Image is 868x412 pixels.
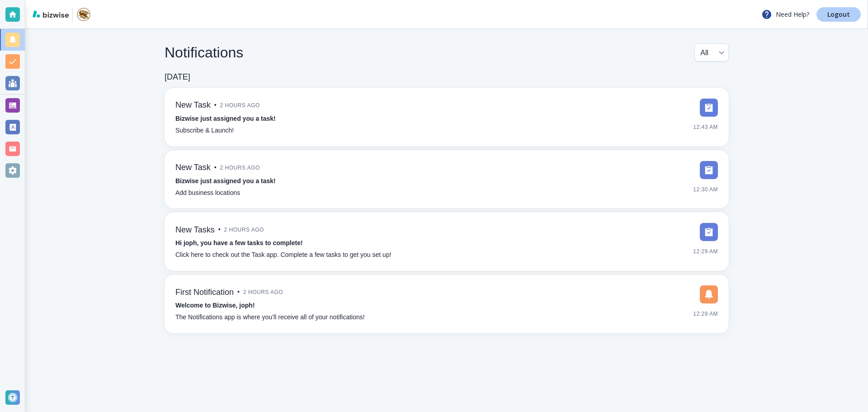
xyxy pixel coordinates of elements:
p: • [218,225,221,235]
strong: Bizwise just assigned you a task! [175,115,276,122]
span: 12:29 AM [693,245,718,258]
span: 2 hours ago [220,161,260,175]
img: bizwise [33,10,69,18]
p: • [237,287,240,297]
img: DashboardSidebarNotification.svg [700,285,718,303]
span: 12:43 AM [693,120,718,134]
span: 12:29 AM [693,307,718,321]
strong: Hi joph, you have a few tasks to complete! [175,239,303,246]
span: 2 hours ago [220,99,260,112]
a: New Task•2 hours agoBizwise just assigned you a task!Add business locations12:30 AM [165,150,729,209]
a: Logout [816,7,861,22]
img: DashboardSidebarTasks.svg [700,161,718,179]
p: Need Help? [761,9,809,20]
p: Subscribe & Launch! [175,126,234,136]
span: 12:30 AM [693,183,718,196]
p: The Notifications app is where you’ll receive all of your notifications! [175,313,365,322]
strong: Bizwise just assigned you a task! [175,177,276,185]
p: Click here to check out the Task app. Complete a few tasks to get you set up! [175,250,392,260]
p: Add business locations [175,188,240,198]
img: DashboardSidebarTasks.svg [700,99,718,117]
h6: [DATE] [165,72,190,82]
h6: First Notification [175,288,234,298]
a: First Notification•2 hours agoWelcome to Bizwise, joph!The Notifications app is where you’ll rece... [165,275,729,333]
a: New Tasks•2 hours agoHi joph, you have a few tasks to complete!Click here to check out the Task a... [165,212,729,271]
a: New Task•2 hours agoBizwise just assigned you a task!Subscribe & Launch!12:43 AM [165,88,729,147]
p: Logout [827,11,850,18]
h6: New Task [175,163,211,173]
p: • [214,100,217,110]
span: 2 hours ago [224,223,264,237]
h6: New Task [175,100,211,110]
h6: New Tasks [175,225,215,235]
img: DashboardSidebarTasks.svg [700,223,718,241]
strong: Welcome to Bizwise, joph! [175,302,255,309]
p: • [214,163,217,173]
h4: Notifications [165,44,243,61]
img: Bunny Buns [76,7,91,22]
span: 2 hours ago [243,285,283,299]
div: All [700,44,723,61]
